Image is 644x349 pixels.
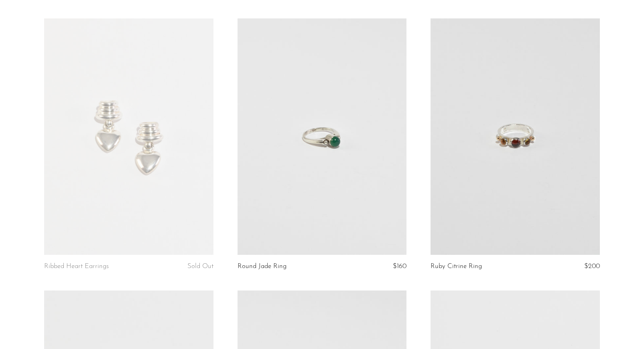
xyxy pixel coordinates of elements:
[431,263,482,270] a: Ruby Citrine Ring
[238,263,286,270] a: Round Jade Ring
[393,263,406,270] span: $160
[187,263,213,270] span: Sold Out
[44,263,109,270] a: Ribbed Heart Earrings
[584,263,600,270] span: $200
